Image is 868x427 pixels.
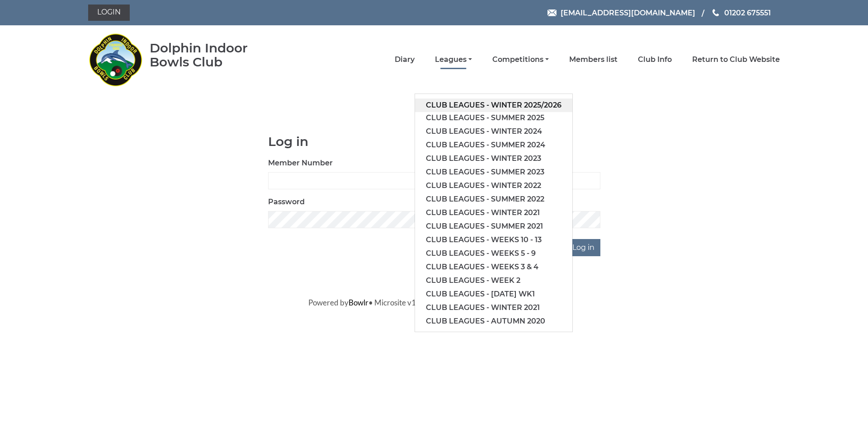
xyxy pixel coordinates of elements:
[566,239,600,256] input: Log in
[712,9,719,16] img: Phone us
[415,138,572,152] a: Club leagues - Summer 2024
[547,7,695,19] a: Email [EMAIL_ADDRESS][DOMAIN_NAME]
[268,135,600,149] h1: Log in
[415,111,572,125] a: Club leagues - Summer 2025
[415,220,572,233] a: Club leagues - Summer 2021
[415,99,572,112] a: Club leagues - Winter 2025/2026
[415,152,572,165] a: Club leagues - Winter 2023
[415,179,572,192] a: Club leagues - Winter 2022
[638,55,672,65] a: Club Info
[492,55,549,65] a: Competitions
[569,55,618,65] a: Members list
[150,41,277,69] div: Dolphin Indoor Bowls Club
[415,260,572,274] a: Club leagues - Weeks 3 & 4
[308,298,560,307] span: Powered by • Microsite v1.2.2.6 • Copyright 2019 Bespoke 4 Business
[415,206,572,220] a: Club leagues - Winter 2021
[268,158,333,169] label: Member Number
[711,7,771,19] a: Phone us 01202 675551
[415,301,572,314] a: Club leagues - Winter 2021
[88,5,130,21] a: Login
[349,298,368,307] a: Bowlr
[415,247,572,260] a: Club leagues - Weeks 5 - 9
[415,287,572,301] a: Club leagues - [DATE] wk1
[692,55,780,65] a: Return to Club Website
[268,197,305,207] label: Password
[88,28,142,91] img: Dolphin Indoor Bowls Club
[435,55,472,65] a: Leagues
[561,8,695,17] span: [EMAIL_ADDRESS][DOMAIN_NAME]
[547,9,557,16] img: Email
[415,165,572,179] a: Club leagues - Summer 2023
[415,125,572,138] a: Club leagues - Winter 2024
[415,274,572,287] a: Club leagues - Week 2
[415,233,572,247] a: Club leagues - Weeks 10 - 13
[724,8,771,17] span: 01202 675551
[415,94,573,332] ul: Leagues
[395,55,415,65] a: Diary
[415,314,572,328] a: Club leagues - Autumn 2020
[415,192,572,206] a: Club leagues - Summer 2022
